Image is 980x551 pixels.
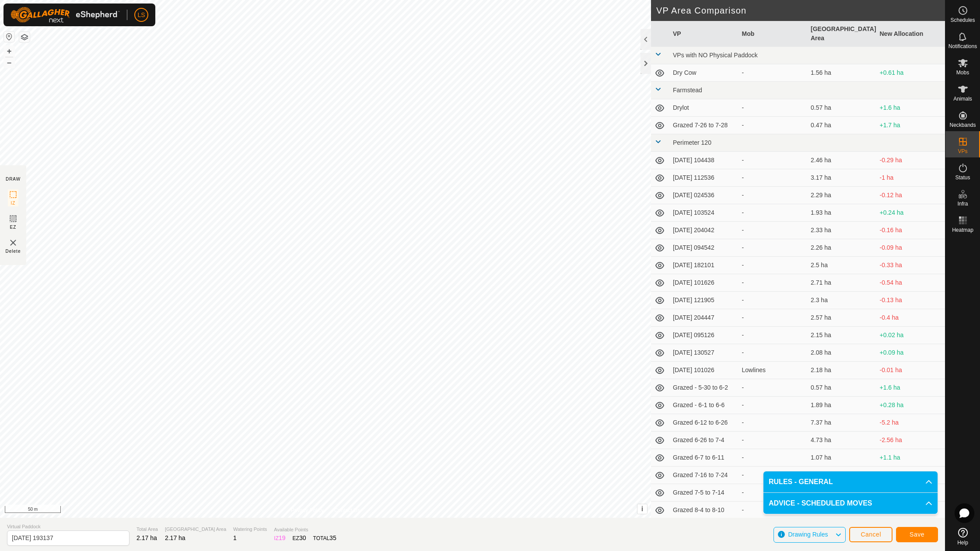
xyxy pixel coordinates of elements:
[742,261,804,270] div: -
[742,488,804,497] div: -
[334,506,360,514] a: Contact Us
[769,477,833,487] span: RULES - GENERAL
[742,243,804,252] div: -
[807,239,876,257] td: 2.26 ha
[950,17,975,23] span: Schedules
[876,327,945,344] td: +0.02 ha
[279,534,286,541] span: 19
[876,449,945,467] td: +1.1 ha
[313,534,336,543] div: TOTAL
[669,327,738,344] td: [DATE] 095126
[669,152,738,169] td: [DATE] 104438
[807,169,876,187] td: 3.17 ha
[742,103,804,112] div: -
[807,467,876,484] td: 2.1 ha
[807,274,876,292] td: 2.71 ha
[637,504,647,514] button: i
[769,498,872,509] span: ADVICE - SCHEDULED MOVES
[958,149,967,154] span: VPs
[896,527,938,542] button: Save
[876,344,945,362] td: +0.09 ha
[807,117,876,134] td: 0.47 ha
[807,292,876,309] td: 2.3 ha
[669,274,738,292] td: [DATE] 101626
[807,327,876,344] td: 2.15 ha
[4,31,14,42] button: Reset Map
[669,187,738,204] td: [DATE] 024536
[669,222,738,239] td: [DATE] 204042
[876,292,945,309] td: -0.13 ha
[742,226,804,235] div: -
[876,152,945,169] td: -0.29 ha
[742,296,804,305] div: -
[673,52,758,59] span: VPs with NO Physical Paddock
[11,200,16,206] span: IZ
[669,449,738,467] td: Grazed 6-7 to 6-11
[669,432,738,449] td: Grazed 6-26 to 7-4
[763,493,938,514] p-accordion-header: ADVICE - SCHEDULED MOVES
[669,239,738,257] td: [DATE] 094542
[807,257,876,274] td: 2.5 ha
[669,397,738,414] td: Grazed - 6-1 to 6-6
[876,362,945,379] td: -0.01 ha
[807,344,876,362] td: 2.08 ha
[233,534,237,541] span: 1
[673,139,711,146] span: Perimeter 120
[876,274,945,292] td: -0.54 ha
[669,21,738,47] th: VP
[136,526,158,533] span: Total Area
[742,121,804,130] div: -
[742,208,804,217] div: -
[849,527,892,542] button: Cancel
[876,432,945,449] td: -2.56 ha
[948,44,977,49] span: Notifications
[807,432,876,449] td: 4.73 ha
[4,46,14,56] button: +
[656,5,945,16] h2: VP Area Comparison
[807,414,876,432] td: 7.37 ha
[957,201,968,206] span: Infra
[876,239,945,257] td: -0.09 ha
[19,32,30,42] button: Map Layers
[742,453,804,462] div: -
[4,57,14,68] button: –
[788,531,828,538] span: Drawing Rules
[742,401,804,410] div: -
[10,7,120,23] img: Gallagher Logo
[10,224,17,230] span: EZ
[641,505,643,513] span: i
[669,99,738,117] td: Drylot
[876,397,945,414] td: +0.28 ha
[807,204,876,222] td: 1.93 ha
[876,204,945,222] td: +0.24 ha
[876,309,945,327] td: -0.4 ha
[876,379,945,397] td: +1.6 ha
[669,117,738,134] td: Grazed 7-26 to 7-28
[742,418,804,427] div: -
[669,64,738,82] td: Dry Cow
[876,64,945,82] td: +0.61 ha
[876,414,945,432] td: -5.2 ha
[669,257,738,274] td: [DATE] 182101
[807,397,876,414] td: 1.89 ha
[742,506,804,515] div: -
[669,362,738,379] td: [DATE] 101026
[669,467,738,484] td: Grazed 7-16 to 7-24
[807,99,876,117] td: 0.57 ha
[742,436,804,445] div: -
[807,362,876,379] td: 2.18 ha
[673,87,702,94] span: Farmstead
[669,204,738,222] td: [DATE] 103524
[329,534,336,541] span: 35
[742,348,804,357] div: -
[807,379,876,397] td: 0.57 ha
[807,449,876,467] td: 1.07 ha
[861,531,881,538] span: Cancel
[955,175,970,180] span: Status
[742,191,804,200] div: -
[669,292,738,309] td: [DATE] 121905
[807,21,876,47] th: [GEOGRAPHIC_DATA] Area
[293,534,306,543] div: EZ
[669,484,738,502] td: Grazed 7-5 to 7-14
[669,344,738,362] td: [DATE] 130527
